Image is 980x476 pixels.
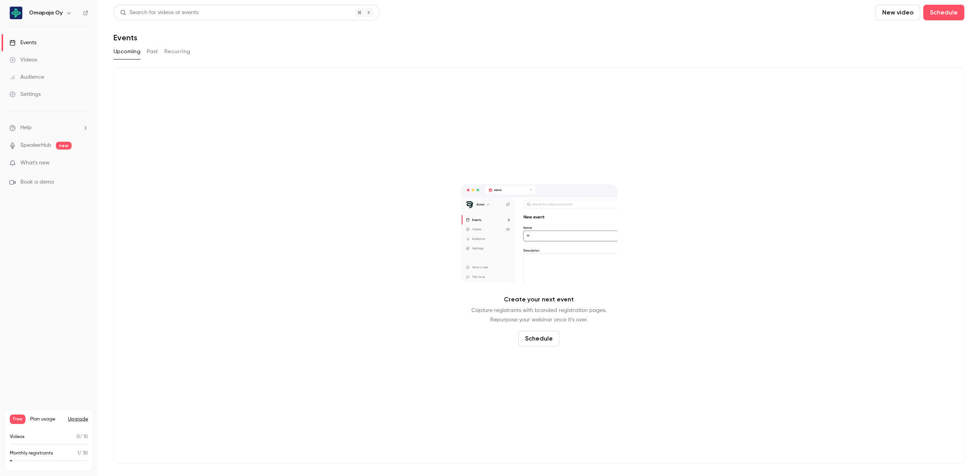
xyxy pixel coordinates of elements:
div: Settings [9,90,41,98]
p: / 10 [77,433,88,440]
button: Recurring [164,45,191,58]
h6: Omapaja Oy [29,9,63,17]
a: SpeakerHub [20,141,51,150]
li: help-dropdown-opener [9,124,88,132]
p: Create your next event [504,295,574,304]
div: Videos [9,56,37,64]
p: Monthly registrants [10,450,53,457]
p: Capture registrants with branded registration pages. Repurpose your webinar once it's over. [471,306,606,325]
span: Free [10,415,25,424]
p: Videos [10,433,25,440]
button: Schedule [518,331,559,346]
div: Events [9,39,36,47]
span: 1 [77,451,79,456]
div: Audience [9,73,44,81]
span: Book a demo [20,178,54,186]
div: Search for videos or events [120,9,198,17]
button: Past [147,45,158,58]
span: new [56,142,72,150]
button: Upcoming [113,45,140,58]
span: Plan usage [30,416,63,422]
span: Help [20,124,32,132]
img: Omapaja Oy [10,7,22,19]
button: Schedule [923,5,964,20]
h1: Events [113,33,137,42]
button: Upgrade [68,416,88,422]
iframe: Noticeable Trigger [79,160,88,167]
p: / 30 [77,450,88,457]
span: 0 [77,435,80,439]
button: New video [876,5,920,20]
span: What's new [20,159,50,167]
